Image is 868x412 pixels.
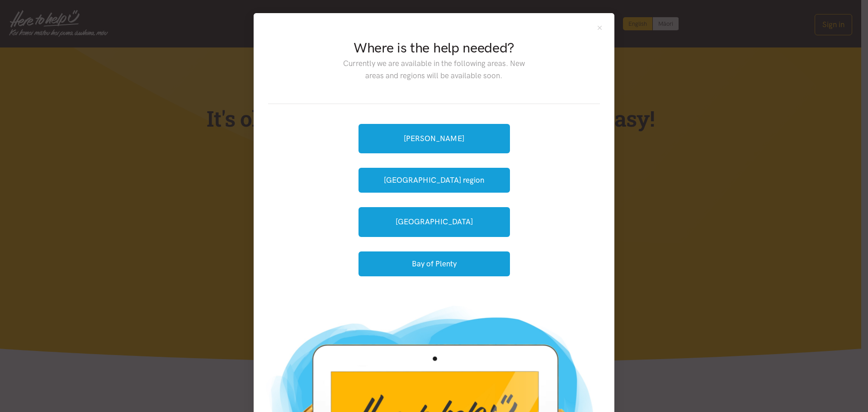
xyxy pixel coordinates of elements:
a: [GEOGRAPHIC_DATA] [359,207,510,237]
p: Currently we are available in the following areas. New areas and regions will be available soon. [336,57,532,82]
a: [PERSON_NAME] [359,124,510,153]
h2: Where is the help needed? [336,38,532,57]
button: Bay of Plenty [359,251,510,276]
button: [GEOGRAPHIC_DATA] region [359,168,510,193]
button: Close [596,24,604,32]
